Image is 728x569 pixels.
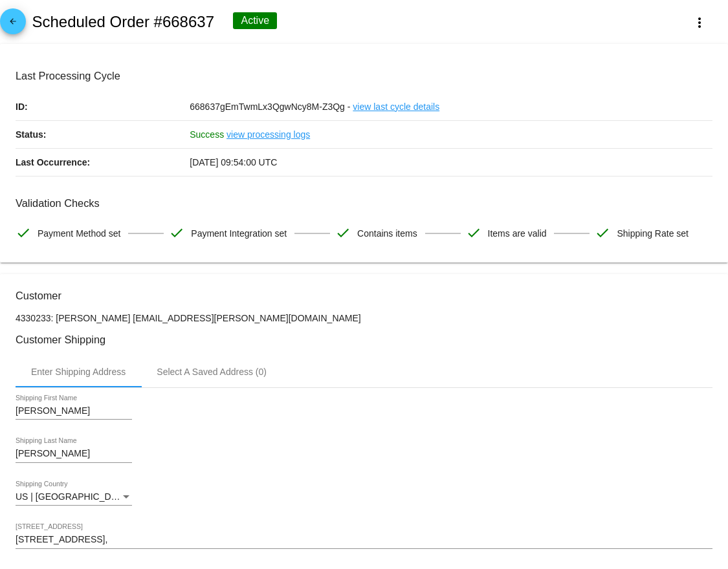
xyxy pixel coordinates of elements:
[157,367,267,377] div: Select A Saved Address (0)
[31,367,126,377] div: Enter Shipping Address
[190,129,224,140] span: Success
[191,220,287,247] span: Payment Integration set
[5,17,21,32] mat-icon: arrow_back
[335,225,351,241] mat-icon: check
[16,225,31,241] mat-icon: check
[16,93,190,120] p: ID:
[190,157,277,167] span: [DATE] 09:54:00 UTC
[466,225,481,241] mat-icon: check
[16,197,712,209] h3: Validation Checks
[190,102,350,112] span: 668637gEmTwmLx3QgwNcy8M-Z3Qg -
[16,334,712,346] h3: Customer Shipping
[595,225,610,241] mat-icon: check
[38,220,120,247] span: Payment Method set
[353,93,439,120] a: view last cycle details
[226,121,310,148] a: view processing logs
[16,70,712,82] h3: Last Processing Cycle
[16,313,712,323] p: 4330233: [PERSON_NAME] [EMAIL_ADDRESS][PERSON_NAME][DOMAIN_NAME]
[16,290,712,302] h3: Customer
[16,492,132,502] mat-select: Shipping Country
[692,15,707,30] mat-icon: more_vert
[16,149,190,176] p: Last Occurrence:
[16,121,190,148] p: Status:
[169,225,184,241] mat-icon: check
[16,535,712,545] input: Shipping Street 1
[16,491,130,502] span: US | [GEOGRAPHIC_DATA]
[357,220,417,247] span: Contains items
[233,12,277,29] div: Active
[617,220,689,247] span: Shipping Rate set
[16,449,132,459] input: Shipping Last Name
[32,13,214,31] h2: Scheduled Order #668637
[16,406,132,416] input: Shipping First Name
[488,220,547,247] span: Items are valid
